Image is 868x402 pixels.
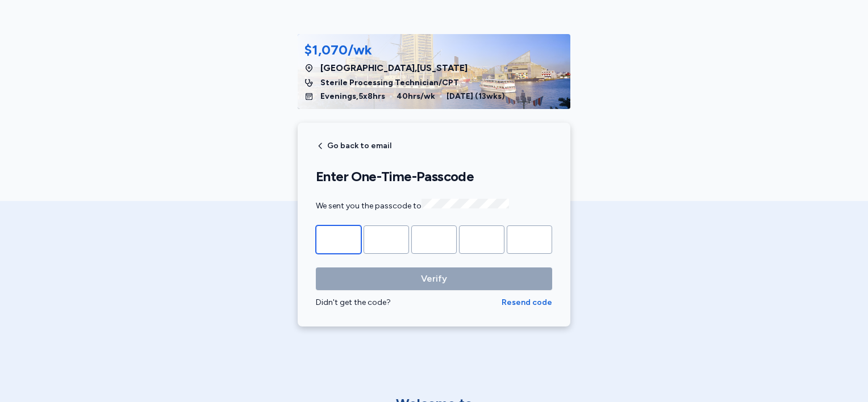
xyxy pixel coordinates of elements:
button: Verify [316,267,552,290]
input: Please enter OTP character 3 [411,225,457,254]
span: Sterile Processing Technician/CPT [320,77,459,89]
input: Please enter OTP character 5 [507,225,552,254]
div: $1,070/wk [304,41,372,59]
span: Evenings , 5 x 8 hrs [320,91,385,102]
span: [GEOGRAPHIC_DATA] , [US_STATE] [320,61,468,75]
button: Resend code [502,297,552,308]
span: Verify [421,272,447,286]
input: Please enter OTP character 1 [316,225,361,254]
div: Didn't get the code? [316,297,502,308]
span: Go back to email [327,142,391,150]
button: Go back to email [316,141,391,150]
span: We sent you the passcode to [316,201,509,211]
input: Please enter OTP character 4 [459,225,504,254]
h1: Enter One-Time-Passcode [316,168,552,185]
span: [DATE] ( 13 wks) [446,91,505,102]
input: Please enter OTP character 2 [364,225,409,254]
span: 40 hrs/wk [397,91,435,102]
